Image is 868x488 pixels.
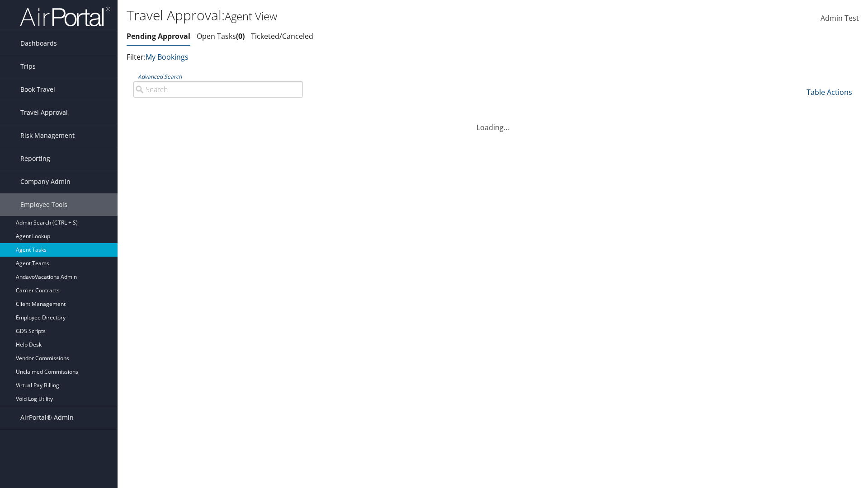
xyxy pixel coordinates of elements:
small: Agent View [225,9,277,23]
span: Reporting [20,147,50,170]
input: Advanced Search [133,81,303,98]
span: Trips [20,55,36,78]
span: Book Travel [20,78,55,101]
a: Advanced Search [138,73,182,80]
span: Travel Approval [20,101,68,124]
a: My Bookings [146,52,189,62]
a: Open Tasks0 [197,31,245,41]
h1: Travel Approval: [127,6,615,25]
a: Table Actions [807,87,852,97]
a: Admin Test [821,5,859,33]
div: Loading... [127,111,859,133]
a: Ticketed/Canceled [251,31,313,41]
span: Risk Management [20,124,75,147]
span: 0 [236,31,245,41]
span: AirPortal® Admin [20,406,74,429]
a: Pending Approval [127,31,190,41]
span: Admin Test [821,13,859,23]
p: Filter: [127,52,615,63]
span: Company Admin [20,170,71,193]
span: Employee Tools [20,193,67,216]
span: Dashboards [20,32,57,55]
img: airportal-logo.png [20,6,110,27]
